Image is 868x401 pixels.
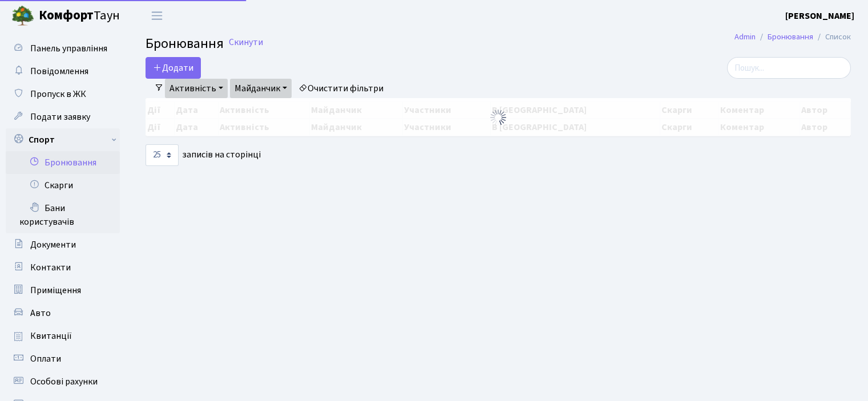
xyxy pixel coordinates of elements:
span: Подати заявку [30,111,90,123]
span: Квитанції [30,330,72,342]
a: Бронювання [6,151,120,174]
a: Пропуск в ЖК [6,83,120,106]
a: Очистити фільтри [294,79,388,98]
a: [PERSON_NAME] [785,9,854,23]
label: записів на сторінці [146,144,261,166]
span: Повідомлення [30,65,88,78]
a: Контакти [6,256,120,279]
li: Список [813,31,851,43]
span: Пропуск в ЖК [30,88,86,100]
button: Додати [146,57,201,79]
a: Оплати [6,347,120,370]
span: Таун [39,6,120,26]
span: Авто [30,307,51,319]
span: Приміщення [30,284,81,297]
span: Документи [30,238,76,251]
b: Комфорт [39,6,94,25]
a: Особові рахунки [6,370,120,393]
span: Особові рахунки [30,375,98,388]
select: записів на сторінці [146,144,179,166]
a: Приміщення [6,279,120,302]
a: Admin [734,31,756,43]
a: Квитанції [6,325,120,347]
span: Панель управління [30,42,107,55]
nav: breadcrumb [717,25,868,49]
a: Спорт [6,128,120,151]
a: Авто [6,302,120,325]
button: Переключити навігацію [143,6,171,25]
img: Обробка... [489,108,507,127]
input: Пошук... [727,57,851,79]
a: Бани користувачів [6,197,120,233]
img: logo.png [11,5,34,27]
a: Подати заявку [6,106,120,128]
a: Документи [6,233,120,256]
a: Скарги [6,174,120,197]
span: Контакти [30,261,71,274]
span: Оплати [30,353,61,365]
span: Бронювання [146,34,224,54]
a: Активність [165,79,228,98]
a: Скинути [229,37,263,48]
a: Бронювання [768,31,813,43]
b: [PERSON_NAME] [785,10,854,22]
a: Панель управління [6,37,120,60]
a: Повідомлення [6,60,120,83]
a: Майданчик [230,79,292,98]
